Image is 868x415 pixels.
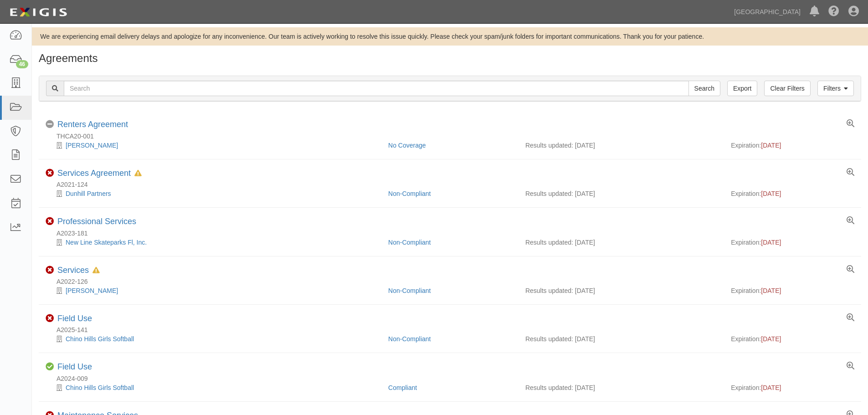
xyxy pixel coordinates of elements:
i: Non-Compliant [46,314,54,323]
div: Expiration: [731,286,854,295]
img: logo-5460c22ac91f19d4615b14bd174203de0afe785f0fc80cf4dbbc73dc1793850b.png [7,4,70,20]
a: View results summary [847,266,854,274]
div: Professional Services [57,217,136,227]
div: We are experiencing email delivery delays and apologize for any inconvenience. Our team is active... [32,32,868,41]
div: Results updated: [DATE] [525,141,717,150]
div: A2023-181 [46,229,861,238]
a: View results summary [847,314,854,322]
a: Export [727,81,757,96]
div: 46 [16,60,28,68]
a: [GEOGRAPHIC_DATA] [729,3,805,21]
i: In Default since 09/18/2024 [92,267,100,274]
a: Non-Compliant [388,190,431,197]
a: Dunhill Partners [66,190,111,197]
div: Results updated: [DATE] [525,383,717,392]
i: Compliant [46,363,54,371]
div: Results updated: [DATE] [525,189,717,198]
a: [PERSON_NAME] [66,142,118,149]
a: Clear Filters [764,81,810,96]
div: Cherie Wood [46,141,381,150]
span: [DATE] [761,239,781,246]
a: Services Agreement [57,169,131,178]
div: Chino Hills Girls Softball [46,334,381,343]
div: New Line Skateparks Fl, Inc. [46,238,381,247]
div: Results updated: [DATE] [525,238,717,247]
a: Renters Agreement [57,120,128,129]
div: Field Use [57,362,92,372]
i: Non-Compliant [46,266,54,274]
a: Field Use [57,314,92,323]
a: View results summary [847,169,854,177]
div: Expiration: [731,383,854,392]
span: [DATE] [761,384,781,391]
a: [PERSON_NAME] [66,287,118,294]
input: Search [64,81,689,96]
div: A2022-126 [46,277,861,286]
a: Non-Compliant [388,239,431,246]
div: THCA20-001 [46,132,861,141]
a: View results summary [847,217,854,225]
a: Professional Services [57,217,136,226]
span: [DATE] [761,190,781,197]
div: Expiration: [731,238,854,247]
div: A2025-141 [46,325,861,334]
div: Expiration: [731,189,854,198]
span: [DATE] [761,335,781,343]
div: Dudek [46,286,381,295]
i: Non-Compliant [46,169,54,177]
div: A2024-009 [46,374,861,383]
div: Renters Agreement [57,120,128,130]
i: In Default since 07/07/2025 [134,170,142,177]
span: [DATE] [761,287,781,294]
a: Field Use [57,362,92,371]
h1: Agreements [39,52,861,64]
span: [DATE] [761,142,781,149]
div: Field Use [57,314,92,324]
i: Non-Compliant [46,217,54,225]
a: Services [57,266,89,275]
div: Services [57,266,100,276]
a: New Line Skateparks Fl, Inc. [66,239,147,246]
div: Dunhill Partners [46,189,381,198]
a: View results summary [847,120,854,128]
div: Expiration: [731,334,854,343]
a: Chino Hills Girls Softball [66,335,134,343]
div: A2021-124 [46,180,861,189]
i: Help Center - Complianz [828,6,839,17]
a: Non-Compliant [388,335,431,343]
a: View results summary [847,362,854,370]
a: Chino Hills Girls Softball [66,384,134,391]
a: Filters [817,81,854,96]
a: Compliant [388,384,417,391]
div: Expiration: [731,141,854,150]
i: No Coverage [46,120,54,128]
div: Results updated: [DATE] [525,334,717,343]
div: Chino Hills Girls Softball [46,383,381,392]
input: Search [688,81,720,96]
div: Services Agreement [57,169,142,179]
div: Results updated: [DATE] [525,286,717,295]
a: Non-Compliant [388,287,431,294]
a: No Coverage [388,142,426,149]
